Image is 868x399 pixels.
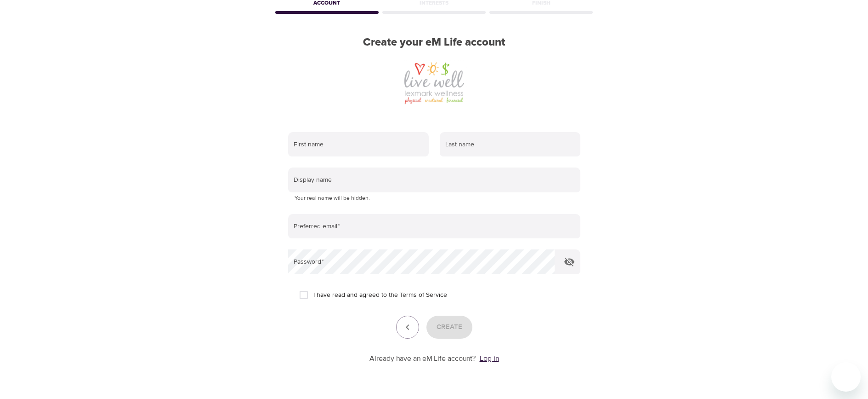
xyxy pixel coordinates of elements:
[295,194,574,203] p: Your real name will be hidden.
[400,290,447,300] a: Terms of Service
[401,60,467,106] img: Lexmark%20Logo.jfif
[369,353,476,364] p: Already have an eM Life account?
[273,36,595,49] h2: Create your eM Life account
[313,290,447,300] span: I have read and agreed to the
[480,354,499,363] a: Log in
[831,362,861,392] iframe: Button to launch messaging window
